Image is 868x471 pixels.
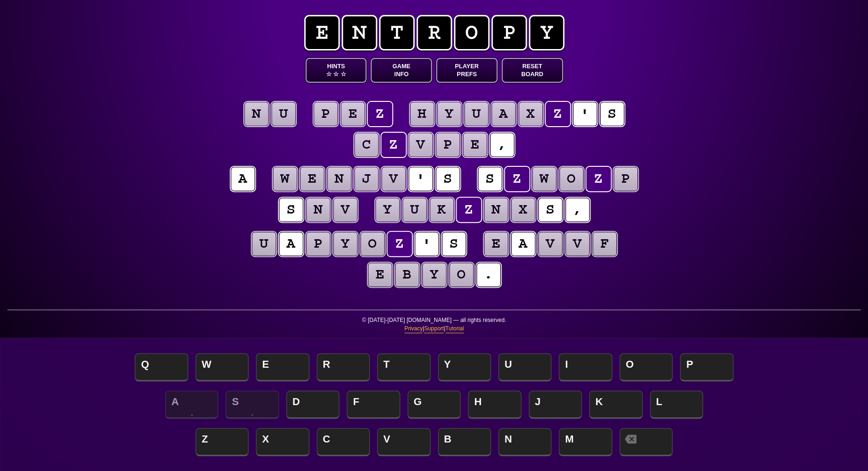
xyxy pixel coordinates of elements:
[650,391,703,419] span: L
[484,232,508,256] puzzle-tile: e
[559,167,584,191] puzzle-tile: o
[354,167,379,191] puzzle-tile: j
[491,15,527,50] span: p
[196,428,248,456] span: Z
[402,198,427,222] puzzle-tile: u
[286,391,339,419] span: D
[408,133,433,157] puzzle-tile: v
[498,428,551,456] span: N
[438,428,491,456] span: B
[317,353,370,381] span: R
[244,102,269,126] puzzle-tile: n
[317,428,370,456] span: C
[279,232,303,256] puzzle-tile: a
[437,102,461,126] puzzle-tile: y
[454,15,489,50] span: o
[360,232,385,256] puzzle-tile: o
[565,232,590,256] puzzle-tile: v
[368,102,392,126] puzzle-tile: z
[589,391,642,419] span: K
[271,102,296,126] puzzle-tile: u
[165,391,218,419] span: A
[333,232,357,256] puzzle-tile: y
[387,232,412,256] puzzle-tile: z
[408,167,433,191] puzzle-tile: '
[381,167,406,191] puzzle-tile: v
[445,324,464,333] a: Tutorial
[680,353,733,381] span: P
[424,324,444,333] a: Support
[226,391,278,419] span: S
[306,198,330,222] puzzle-tile: n
[498,353,551,381] span: U
[620,353,672,381] span: O
[304,15,340,50] span: e
[333,70,339,78] span: ☆
[381,133,406,157] puzzle-tile: z
[586,167,611,191] puzzle-tile: z
[300,167,324,191] puzzle-tile: e
[484,198,508,222] puzzle-tile: n
[342,15,377,50] span: n
[490,133,514,157] puzzle-tile: ,
[354,133,379,157] puzzle-tile: c
[478,167,502,191] puzzle-tile: s
[306,58,367,83] button: Hints☆ ☆ ☆
[252,232,276,256] puzzle-tile: u
[333,198,357,222] puzzle-tile: v
[449,263,474,287] puzzle-tile: o
[438,353,491,381] span: Y
[573,102,597,126] puzzle-tile: '
[436,133,460,157] puzzle-tile: p
[559,428,612,456] span: M
[377,428,430,456] span: V
[464,102,489,126] puzzle-tile: u
[532,167,556,191] puzzle-tile: w
[430,198,454,222] puzzle-tile: k
[135,353,188,381] span: Q
[476,263,501,287] puzzle-tile: .
[468,391,521,419] span: H
[463,133,487,157] puzzle-tile: e
[395,263,419,287] puzzle-tile: b
[368,263,392,287] puzzle-tile: e
[340,70,346,78] span: ☆
[256,353,309,381] span: E
[371,58,432,83] button: GameInfo
[457,198,481,222] puzzle-tile: z
[592,232,617,256] puzzle-tile: f
[341,102,365,126] puzzle-tile: e
[491,102,516,126] puzzle-tile: a
[410,102,434,126] puzzle-tile: h
[600,102,624,126] puzzle-tile: s
[422,263,446,287] puzzle-tile: y
[416,15,452,50] span: r
[314,102,338,126] puzzle-tile: p
[436,58,497,83] button: PlayerPrefs
[613,167,638,191] puzzle-tile: p
[408,391,460,419] span: G
[518,102,543,126] puzzle-tile: x
[529,391,582,419] span: J
[279,198,303,222] puzzle-tile: s
[511,198,535,222] puzzle-tile: x
[505,167,529,191] puzzle-tile: z
[7,316,861,339] p: © [DATE]-[DATE] [DOMAIN_NAME] — all rights reserved. | |
[196,353,248,381] span: W
[511,232,535,256] puzzle-tile: a
[379,15,415,50] span: t
[375,198,400,222] puzzle-tile: y
[327,167,351,191] puzzle-tile: n
[415,232,439,256] puzzle-tile: '
[565,198,590,222] puzzle-tile: ,
[502,58,563,83] button: ResetBoard
[442,232,466,256] puzzle-tile: s
[546,102,570,126] puzzle-tile: z
[256,428,309,456] span: X
[377,353,430,381] span: T
[538,198,562,222] puzzle-tile: s
[538,232,562,256] puzzle-tile: v
[273,167,297,191] puzzle-tile: w
[404,324,423,333] a: Privacy
[347,391,400,419] span: F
